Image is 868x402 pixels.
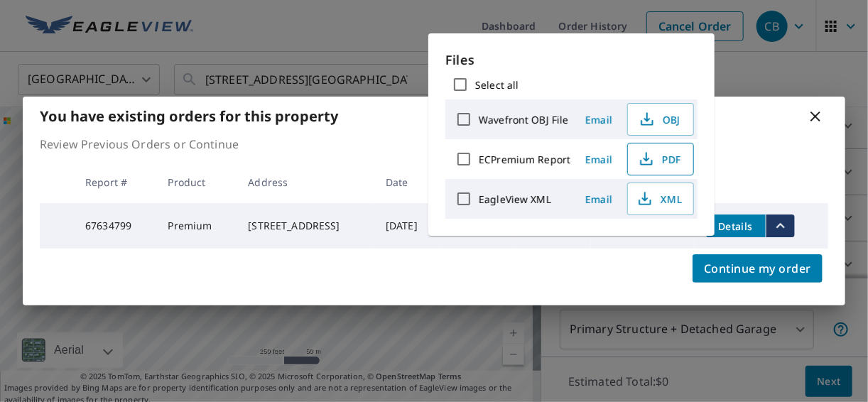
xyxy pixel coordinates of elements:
button: OBJ [627,103,694,136]
th: Date [374,161,440,203]
td: [DATE] [374,203,440,249]
p: Files [445,50,698,70]
label: ECPremium Report [479,153,570,166]
label: Select all [475,78,519,92]
td: Premium [157,203,237,249]
span: Email [582,153,616,166]
b: You have existing orders for this property [40,107,338,126]
button: PDF [627,143,694,175]
th: Product [157,161,237,203]
span: XML [636,190,682,207]
th: Address [237,161,374,203]
button: filesDropdownBtn-67634799 [766,214,795,237]
span: OBJ [636,111,682,128]
span: Email [582,113,616,126]
button: XML [627,183,694,215]
label: EagleView XML [479,192,551,206]
td: 67634799 [74,203,157,249]
span: Continue my order [704,259,811,278]
span: PDF [636,151,682,168]
span: Email [582,192,616,206]
th: Report # [74,161,157,203]
button: Continue my order [693,254,823,283]
button: Email [576,188,622,210]
label: Wavefront OBJ File [479,113,568,126]
button: detailsBtn-67634799 [706,214,766,237]
div: [STREET_ADDRESS] [248,219,363,233]
span: Details [715,219,757,233]
p: Review Previous Orders or Continue [40,136,828,153]
button: Email [576,109,622,131]
button: Email [576,148,622,170]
